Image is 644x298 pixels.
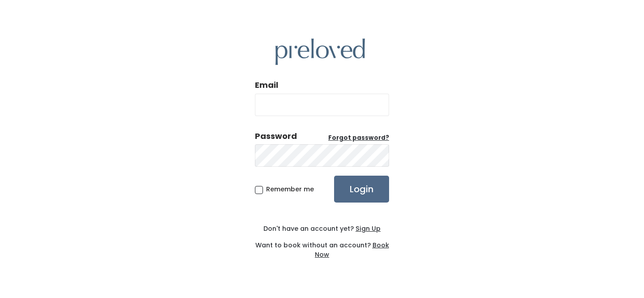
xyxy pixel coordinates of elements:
span: Remember me [266,185,314,194]
div: Don't have an account yet? [255,224,389,233]
label: Email [255,79,278,91]
a: Forgot password? [328,134,389,143]
div: Password [255,130,297,142]
input: Login [334,176,389,203]
u: Sign Up [356,224,381,233]
img: preloved logo [275,39,365,65]
a: Book Now [315,241,389,259]
div: Want to book without an account? [255,233,389,259]
u: Forgot password? [328,134,389,142]
a: Sign Up [354,224,381,233]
